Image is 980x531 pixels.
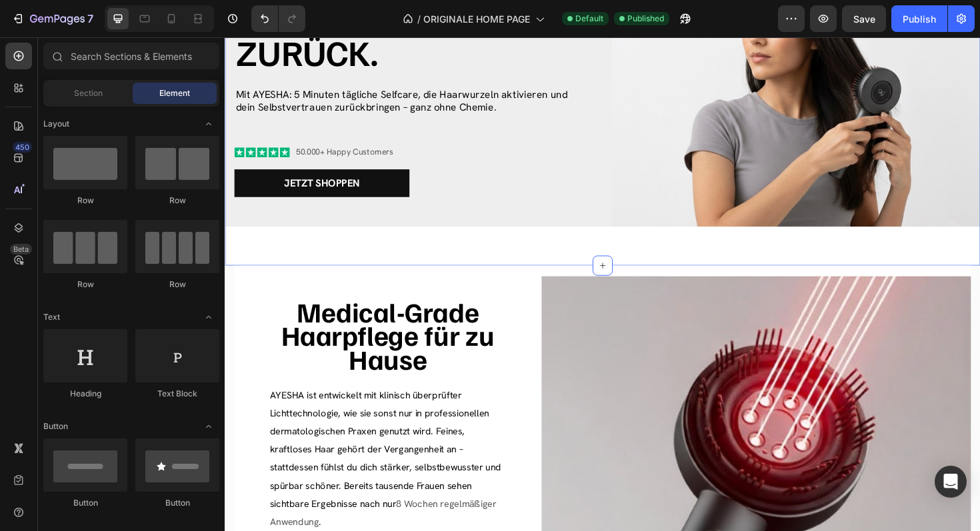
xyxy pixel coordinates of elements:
span: Element [159,87,190,99]
div: Heading [43,388,127,400]
span: Save [853,13,875,25]
span: Toggle open [198,113,219,135]
div: Beta [10,244,32,255]
div: Row [43,195,127,207]
span: Text [43,311,60,323]
button: Save [842,5,886,32]
input: Search Sections & Elements [43,43,219,69]
div: 450 [13,142,32,153]
div: Text Block [135,388,219,400]
span: AYESHA ist entwickelt mit klinisch überprüfter Lichttechnologie, wie sie sonst nur in professione... [47,372,293,501]
div: Button [43,497,127,509]
div: Button [135,497,219,509]
button: Publish [891,5,947,32]
span: Button [43,420,68,432]
span: . [99,506,102,520]
span: Section [74,87,103,99]
span: Default [575,13,603,25]
div: Row [135,278,219,290]
div: Row [135,195,219,207]
div: Undo/Redo [251,5,305,32]
span: Toggle open [198,306,219,328]
div: Open Intercom Messenger [935,466,967,498]
span: Toggle open [198,416,219,437]
span: ORIGINALE HOME PAGE [423,12,530,26]
iframe: Design area [225,37,980,531]
span: Layout [43,118,69,130]
span: Medical-Grade Haarpflege für zu Hause [59,272,285,359]
span: / [417,12,421,26]
span: Published [627,13,664,25]
div: Publish [903,12,936,26]
button: 7 [5,5,99,32]
div: Row [43,278,127,290]
p: 7 [87,11,93,27]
